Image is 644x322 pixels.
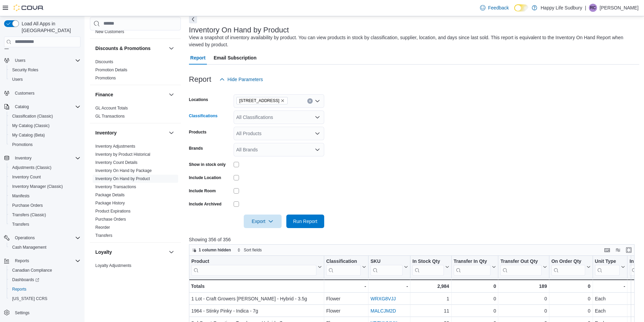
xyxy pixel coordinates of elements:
[1,56,83,65] button: Users
[9,243,49,251] a: Cash Management
[9,112,56,120] a: Classification (Classic)
[12,309,32,317] a: Settings
[191,258,316,265] div: Product
[189,113,218,119] label: Classifications
[191,282,322,290] div: Totals
[9,173,44,181] a: Inventory Count
[199,247,231,253] span: 1 column hidden
[189,188,216,194] label: Include Room
[95,144,135,149] span: Inventory Adjustments
[1,102,83,112] button: Catalog
[453,258,491,265] div: Transfer In Qty
[500,258,541,265] div: Transfer Out Qty
[625,246,633,254] button: Enter fullscreen
[95,129,166,136] button: Inventory
[589,4,597,12] div: Roxanne Coutu
[12,165,51,170] span: Adjustments (Classic)
[12,234,38,242] button: Operations
[9,141,80,149] span: Promotions
[95,91,113,98] h3: Finance
[7,130,83,140] button: My Catalog (Beta)
[9,192,32,200] a: Manifests
[281,99,285,103] button: Remove 1021 KINGSWAY UNIT 3, SUDBURY from selection in this group
[95,152,150,157] span: Inventory by Product Historical
[286,215,324,228] button: Run Report
[95,129,117,136] h3: Inventory
[12,132,45,138] span: My Catalog (Beta)
[315,131,320,136] button: Open list of options
[7,121,83,130] button: My Catalog (Classic)
[95,176,150,181] span: Inventory On Hand by Product
[9,182,80,191] span: Inventory Manager (Classic)
[541,4,582,12] p: Happy Life Sudbury
[90,58,181,85] div: Discounts & Promotions
[500,258,541,275] div: Transfer Out Qty
[1,233,83,243] button: Operations
[189,201,221,207] label: Include Archived
[190,51,206,65] span: Report
[90,142,181,242] div: Inventory
[326,295,366,303] div: Flower
[12,203,43,208] span: Purchase Orders
[189,26,289,34] h3: Inventory On Hand by Product
[453,282,496,290] div: 0
[603,246,611,254] button: Keyboard shortcuts
[12,184,63,189] span: Inventory Manager (Classic)
[167,91,175,99] button: Finance
[12,89,37,97] a: Customers
[95,217,126,222] span: Purchase Orders
[9,192,80,200] span: Manifests
[19,20,80,34] span: Load All Apps in [GEOGRAPHIC_DATA]
[9,220,32,228] a: Transfers
[12,103,31,111] button: Catalog
[248,215,278,228] span: Export
[95,45,166,52] button: Discounts & Promotions
[95,152,150,157] a: Inventory by Product Historical
[595,282,625,290] div: -
[95,249,112,255] h3: Loyalty
[7,294,83,303] button: [US_STATE] CCRS
[9,112,80,120] span: Classification (Classic)
[217,73,266,86] button: Hide Parameters
[95,225,110,230] a: Reorder
[595,258,620,265] div: Unit Type
[12,277,39,282] span: Dashboards
[371,296,396,301] a: WRXG8VJJ
[95,271,144,276] a: Loyalty Redemption Values
[12,212,46,218] span: Transfers (Classic)
[7,182,83,191] button: Inventory Manager (Classic)
[15,155,31,161] span: Inventory
[191,258,322,275] button: Product
[595,295,625,303] div: Each
[90,104,181,123] div: Finance
[9,201,46,209] a: Purchase Orders
[9,131,80,139] span: My Catalog (Beta)
[315,147,320,152] button: Open list of options
[191,295,322,303] div: 1 Lot - Craft Growers [PERSON_NAME] - Hybrid - 3.5g
[9,295,50,303] a: [US_STATE] CCRS
[9,164,54,172] a: Adjustments (Classic)
[95,59,113,64] a: Discounts
[12,123,50,128] span: My Catalog (Classic)
[412,307,449,315] div: 11
[189,146,203,151] label: Brands
[12,103,80,111] span: Catalog
[9,266,80,274] span: Canadian Compliance
[12,308,80,317] span: Settings
[12,268,52,273] span: Canadian Compliance
[12,245,46,250] span: Cash Management
[95,168,152,173] a: Inventory On Hand by Package
[453,258,496,275] button: Transfer In Qty
[95,68,127,72] a: Promotion Details
[95,76,116,80] a: Promotions
[95,75,116,81] span: Promotions
[95,184,136,190] span: Inventory Transactions
[326,258,366,275] button: Classification
[500,307,547,315] div: 0
[7,112,83,121] button: Classification (Classic)
[95,225,110,230] span: Reorder
[371,308,396,314] a: MALCJM2D
[12,174,41,180] span: Inventory Count
[95,29,124,34] span: New Customers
